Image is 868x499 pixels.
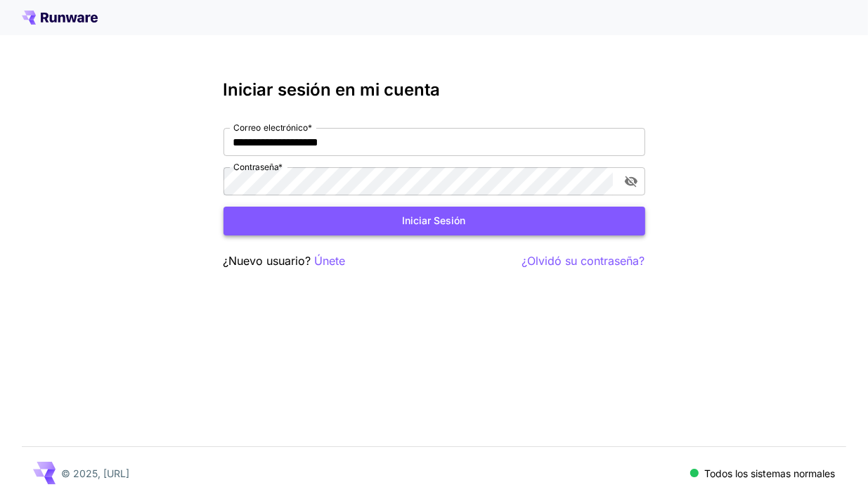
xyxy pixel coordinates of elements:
[61,466,129,481] p: © 2025, [URL]
[233,122,313,134] label: Correo electrónico
[224,254,311,268] font: ¿Nuevo usuario?
[522,252,645,270] button: ¿Olvidó su contraseña?
[704,466,835,481] p: Todos los sistemas normales
[233,161,283,173] label: Contraseña
[315,252,346,270] button: Únete
[224,80,645,100] h3: Iniciar sesión en mi cuenta
[618,169,644,194] button: Alternar visibilidad de contraseña
[224,207,645,235] button: Iniciar sesión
